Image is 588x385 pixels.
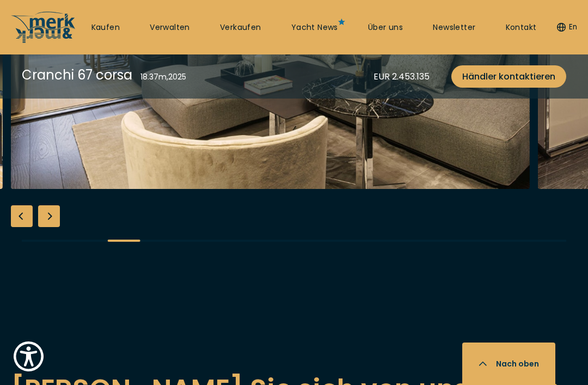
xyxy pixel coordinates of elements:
[433,22,475,33] a: Newsletter
[291,22,338,33] a: Yacht News
[11,205,33,227] div: Previous slide
[140,71,186,83] div: 18.37 m , 2025
[11,339,46,374] button: Show Accessibility Preferences
[150,22,190,33] a: Verwalten
[368,22,403,33] a: Über uns
[462,343,555,385] button: Nach oben
[373,70,430,83] div: EUR 2.453.135
[91,22,120,33] a: Kaufen
[38,205,60,227] div: Next slide
[557,22,577,33] button: En
[451,65,566,88] a: Händler kontaktieren
[506,22,537,33] a: Kontakt
[22,65,132,84] div: Cranchi 67 corsa
[462,70,555,83] span: Händler kontaktieren
[220,22,261,33] a: Verkaufen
